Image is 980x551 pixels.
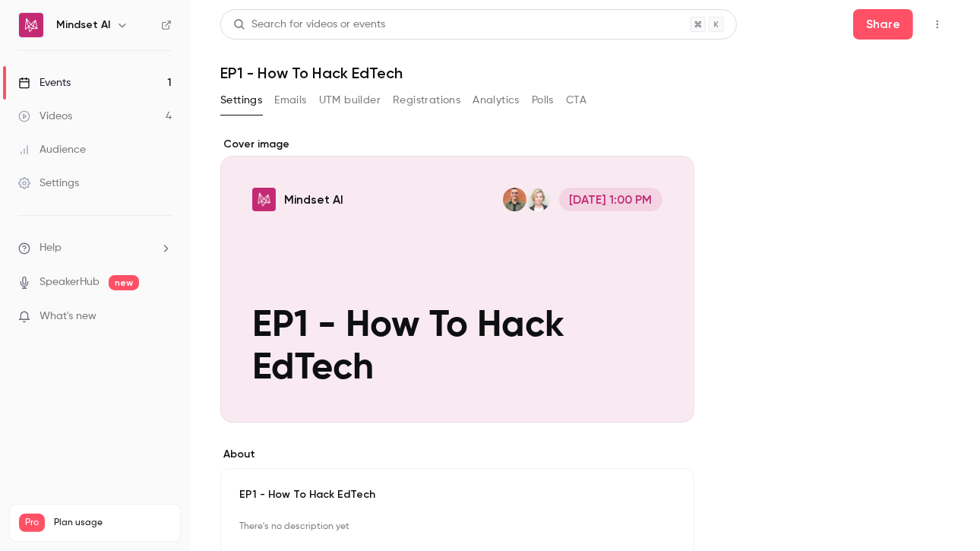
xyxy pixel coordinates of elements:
a: SpeakerHub [40,274,100,290]
span: Help [40,240,62,256]
span: Pro [19,514,45,532]
p: EP1 - How To Hack EdTech [239,487,675,502]
button: Registrations [393,88,460,112]
iframe: Noticeable Trigger [153,310,172,324]
div: Videos [18,109,72,124]
button: Share [853,9,913,40]
button: Analytics [473,88,520,112]
span: Plan usage [54,517,171,529]
span: What's new [40,309,96,325]
button: Emails [274,88,306,112]
img: Mindset AI [19,13,43,37]
label: Cover image [220,137,694,152]
span: new [109,275,139,290]
h6: Mindset AI [56,17,110,33]
label: About [220,447,694,462]
li: help-dropdown-opener [18,240,172,256]
section: Cover image [220,137,694,423]
div: Events [18,75,71,90]
div: Search for videos or events [233,17,385,33]
p: There's no description yet [239,515,675,539]
button: UTM builder [319,88,381,112]
button: Settings [220,88,262,112]
div: Settings [18,176,79,191]
div: Audience [18,142,86,157]
h1: EP1 - How To Hack EdTech [220,64,950,82]
button: Polls [532,88,554,112]
button: CTA [566,88,586,112]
